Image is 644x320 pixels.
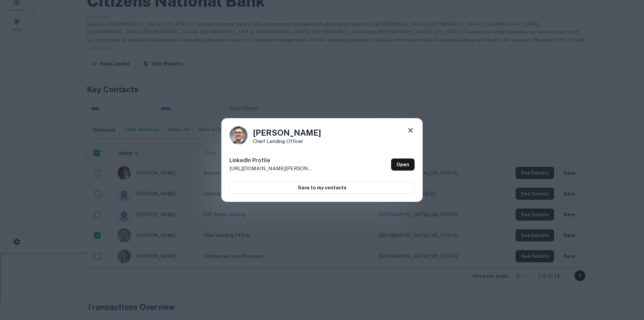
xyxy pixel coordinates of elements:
[229,126,248,144] img: 1541081310601
[391,158,415,171] a: Open
[253,127,321,139] h4: [PERSON_NAME]
[229,182,415,194] button: Save to my contacts
[253,139,321,144] p: Chief Lending Officer
[229,156,313,165] h6: LinkedIn Profile
[610,266,644,299] iframe: Chat Widget
[229,165,313,173] p: [URL][DOMAIN_NAME][PERSON_NAME]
